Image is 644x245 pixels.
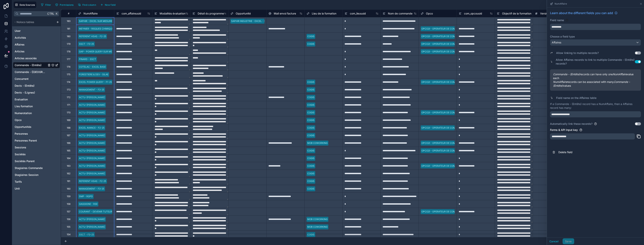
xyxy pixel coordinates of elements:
[553,80,638,88] span: records can be associated with many values
[79,65,106,69] div: COTELAC - EXCEL BASE
[307,126,314,130] div: COGIS
[79,58,96,61] div: PINARD - SSCT
[312,12,336,15] span: Lieu de la formation
[556,51,599,55] label: Allow linking to multiple records?
[67,119,70,122] div: 169
[421,141,488,145] div: OPCO2I - OPERATEUR DE COMPETENCES INTERINDUSTRIEL
[79,149,105,152] div: ACTU-[PERSON_NAME]
[421,126,488,130] div: OPCO2I - OPERATEUR DE COMPETENCES INTERINDUSTRIEL
[421,27,488,30] div: OPCO2I - OPERATEUR DE COMPETENCES INTERINDUSTRIEL
[79,195,93,198] div: SMP - RGPD
[550,122,592,126] label: Automatically link these records?
[55,12,58,15] span: K
[79,202,98,206] div: GAGGIONE - RSE
[67,142,70,145] div: 166
[350,12,366,15] span: com_lieuuuid
[99,2,117,8] button: New field
[307,134,314,137] div: COGIS
[79,42,94,46] div: SSCT - F3-25
[388,12,412,15] span: Nom de commande
[67,65,70,68] div: 176
[67,103,70,106] div: 171
[547,238,561,244] button: Cancel
[67,233,71,236] div: 154
[67,195,70,198] div: 159
[79,35,106,38] div: REFERENT HSAS - F2-25
[307,42,314,46] div: COGIS
[421,164,488,168] div: OPCO2I - OPERATEUR DE COMPETENCES INTERINDUSTRIEL
[556,96,596,100] label: Field name on the Affaires table
[553,80,567,83] em: NumAffaire
[67,187,71,190] div: 160
[67,73,70,76] div: 175
[553,73,580,76] em: Commande - (Entête)
[79,218,105,221] div: ACTU-[PERSON_NAME]
[79,210,112,213] div: COURANT - DEVENIR TUTEUR
[54,2,75,8] button: Permissions
[20,3,35,6] span: Data Sources
[79,157,105,160] div: ACTU-[PERSON_NAME]
[307,103,314,107] div: COGIS
[67,50,70,53] div: 178
[67,96,70,99] div: 172
[79,103,105,107] div: ACTU-[PERSON_NAME]
[79,88,104,91] div: MANAGEMENT - F3-25
[67,88,70,91] div: 173
[307,111,314,114] div: COGIS
[79,73,108,76] div: FORESTIERE & DEV - SILAE
[426,12,433,15] span: Opco
[552,41,561,44] span: Affaires
[67,218,70,221] div: 156
[67,35,71,38] div: 180
[79,118,105,122] div: ACTU-[PERSON_NAME]
[307,88,314,91] div: COGIS
[421,149,488,152] div: OPCO2I - OPERATEUR DE COMPETENCES INTERINDUSTRIEL
[307,149,314,152] div: COGIS
[67,172,70,175] div: 162
[79,27,115,30] div: MEYNIER - RISQUES CHIMIQUES
[79,187,104,191] div: MANAGEMENT - F3-25
[558,150,613,154] span: Delete field
[274,12,296,15] span: Mail envoi facture
[307,141,328,145] div: MOB COWORKING
[307,233,314,236] div: COGIS
[67,134,70,137] div: 167
[540,12,558,15] span: Version qualité
[14,2,36,8] button: Data Sources
[79,111,105,114] div: ACTU-[PERSON_NAME]
[67,203,70,206] div: 158
[67,157,71,160] div: 164
[556,58,635,66] label: Allow Affaires records to link to multiple Commande - (Entête) records?
[39,2,53,8] button: Filter
[79,179,106,183] div: REFERENT HSAS - F2-25
[67,180,70,183] div: 161
[105,3,116,6] span: New field
[160,12,185,15] span: Modalités évaluation
[67,149,70,152] div: 165
[84,12,98,15] span: NumAffaire
[307,157,314,160] div: COGIS
[79,134,105,137] div: ACTU-[PERSON_NAME]
[421,35,488,38] div: OPCO2I - OPERATEUR DE COMPETENCES INTERINDUSTRIEL
[54,2,76,8] a: Permissions
[307,118,314,122] div: COGIS
[550,18,564,22] label: Field name
[79,225,105,229] div: ACTU-[PERSON_NAME]
[67,126,70,129] div: 168
[79,80,112,84] div: EXCEL POWER QUERY - F1-25
[307,80,314,84] div: COGIS
[307,96,314,99] div: COGIS
[550,102,641,110] p: If a Commande - (Entête) record has a NumAffaire, then a Affaires record has many:
[421,42,488,46] div: OPCO2I - OPERATEUR DE COMPETENCES INTERINDUSTRIEL
[307,187,314,191] div: COGIS
[550,35,641,38] label: Choose a field type
[122,12,141,15] span: com_affaireuuid
[613,73,627,76] em: NumAffaire
[307,218,328,221] div: MOB COWORKING
[79,172,105,175] div: ACTU-[PERSON_NAME]
[307,179,314,183] div: COGIS
[67,210,70,213] div: 157
[64,12,73,15] div: #
[79,19,112,23] div: SAPHIR - EXCEL SUR MESURE
[67,20,70,23] div: 183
